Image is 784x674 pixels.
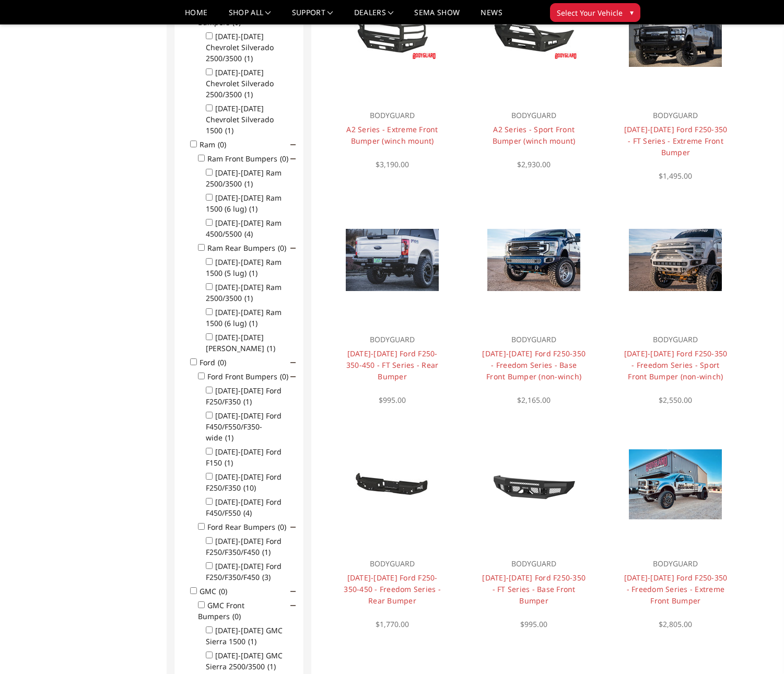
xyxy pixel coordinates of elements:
[623,557,728,570] p: BODYGUARD
[243,483,256,493] span: (10)
[630,7,634,18] span: ▾
[185,9,207,24] a: Home
[376,159,409,169] span: $3,190.00
[207,371,295,381] label: Ford Front Bumpers
[732,624,784,674] iframe: Chat Widget
[206,193,282,214] label: [DATE]-[DATE] Ram 1500 (6 lug)
[262,572,271,582] span: (3)
[520,619,547,629] span: $995.00
[267,661,276,671] span: (1)
[290,246,296,251] span: Click to show/hide children
[218,357,226,367] span: (0)
[206,257,282,278] label: [DATE]-[DATE] Ram 1500 (5 lug)
[550,3,640,22] button: Select Your Vehicle
[218,140,226,149] span: (0)
[280,154,288,164] span: (0)
[414,9,460,24] a: SEMA Show
[278,243,286,253] span: (0)
[206,386,282,406] label: [DATE]-[DATE] Ford F250/F350
[624,573,728,606] a: [DATE]-[DATE] Ford F250-350 - Freedom Series - Extreme Front Bumper
[623,109,728,122] p: BODYGUARD
[243,397,252,406] span: (1)
[493,124,576,146] a: A2 Series - Sport Front Bumper (winch mount)
[346,124,438,146] a: A2 Series - Extreme Front Bumper (winch mount)
[346,348,439,381] a: [DATE]-[DATE] Ford F250-350-450 - FT Series - Rear Bumper
[659,171,692,181] span: $1,495.00
[290,589,296,594] span: Click to show/hide children
[379,395,406,405] span: $995.00
[340,333,444,346] p: BODYGUARD
[207,522,292,532] label: Ford Rear Bumpers
[482,557,587,570] p: BODYGUARD
[624,348,728,381] a: [DATE]-[DATE] Ford F250-350 - Freedom Series - Sport Front Bumper (non-winch)
[290,603,296,608] span: Click to show/hide children
[200,140,232,149] label: Ram
[207,243,292,253] label: Ram Rear Bumpers
[624,124,728,157] a: [DATE]-[DATE] Ford F250-350 - FT Series - Extreme Front Bumper
[206,447,282,468] label: [DATE]-[DATE] Ford F150
[232,17,241,27] span: (0)
[206,67,274,99] label: [DATE]-[DATE] Chevrolet Silverado 2500/3500
[225,433,233,443] span: (1)
[206,307,282,328] label: [DATE]-[DATE] Ram 1500 (6 lug)
[243,508,252,518] span: (4)
[206,282,282,303] label: [DATE]-[DATE] Ram 2500/3500
[206,103,274,135] label: [DATE]-[DATE] Chevrolet Silverado 1500
[290,142,296,147] span: Click to show/hide children
[206,650,283,671] label: [DATE]-[DATE] GMC Sierra 2500/3500
[225,458,233,468] span: (1)
[207,154,295,164] label: Ram Front Bumpers
[206,497,282,518] label: [DATE]-[DATE] Ford F450/F550
[198,6,259,27] label: Chevrolet Rear Bumpers
[249,318,258,328] span: (1)
[354,9,394,24] a: Dealers
[262,547,271,557] span: (1)
[200,586,233,596] label: GMC
[623,333,728,346] p: BODYGUARD
[244,89,253,99] span: (1)
[376,619,409,629] span: $1,770.00
[206,168,282,189] label: [DATE]-[DATE] Ram 2500/3500
[249,268,258,278] span: (1)
[229,9,271,24] a: shop all
[206,536,282,557] label: [DATE]-[DATE] Ford F250/F350/F450
[290,374,296,379] span: Click to show/hide children
[206,625,283,646] label: [DATE]-[DATE] GMC Sierra 1500
[206,472,282,493] label: [DATE]-[DATE] Ford F250/F350
[557,7,623,18] span: Select Your Vehicle
[481,9,502,24] a: News
[206,411,282,443] label: [DATE]-[DATE] Ford F450/F550/F350-wide
[278,522,286,532] span: (0)
[206,561,282,582] label: [DATE]-[DATE] Ford F250/F350/F450
[232,611,241,621] span: (0)
[206,31,274,63] label: [DATE]-[DATE] Chevrolet Silverado 2500/3500
[219,586,227,596] span: (0)
[517,395,551,405] span: $2,165.00
[249,204,258,214] span: (1)
[244,293,253,303] span: (1)
[290,360,296,365] span: Click to show/hide children
[198,600,247,621] label: GMC Front Bumpers
[244,179,253,189] span: (1)
[206,218,282,239] label: [DATE]-[DATE] Ram 4500/5500
[659,619,692,629] span: $2,805.00
[248,636,256,646] span: (1)
[340,109,444,122] p: BODYGUARD
[244,53,253,63] span: (1)
[206,332,282,353] label: [DATE]-[DATE] [PERSON_NAME]
[292,9,333,24] a: Support
[267,343,275,353] span: (1)
[482,348,586,381] a: [DATE]-[DATE] Ford F250-350 - Freedom Series - Base Front Bumper (non-winch)
[244,229,253,239] span: (4)
[280,371,288,381] span: (0)
[659,395,692,405] span: $2,550.00
[482,333,587,346] p: BODYGUARD
[225,125,233,135] span: (1)
[517,159,551,169] span: $2,930.00
[482,109,587,122] p: BODYGUARD
[344,573,441,606] a: [DATE]-[DATE] Ford F250-350-450 - Freedom Series - Rear Bumper
[290,525,296,530] span: Click to show/hide children
[290,156,296,161] span: Click to show/hide children
[340,557,444,570] p: BODYGUARD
